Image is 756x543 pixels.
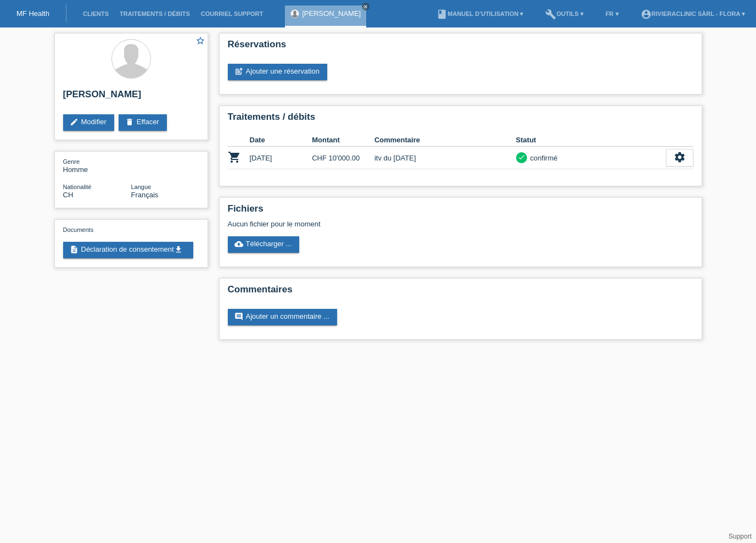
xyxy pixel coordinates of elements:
i: description [70,245,79,254]
a: Clients [77,10,114,17]
i: get_app [174,245,183,254]
i: account_circle [641,9,652,20]
i: settings [674,151,686,163]
i: POSP00027986 [228,151,241,164]
h2: Réservations [228,39,693,56]
a: Support [729,533,752,540]
a: editModifier [63,114,114,131]
a: close [362,3,369,10]
td: itv du [DATE] [374,147,516,169]
a: Courriel Support [195,10,268,17]
th: Montant [312,134,374,147]
i: comment [234,312,243,321]
a: buildOutils ▾ [540,10,589,17]
i: edit [70,118,79,126]
td: [DATE] [250,147,312,169]
i: close [363,4,368,9]
span: Suisse [63,191,74,199]
td: CHF 10'000.00 [312,147,374,169]
i: post_add [234,67,243,76]
a: descriptionDéclaration de consentementget_app [63,242,193,258]
i: check [518,153,525,161]
div: Homme [63,157,131,174]
a: star_border [195,36,205,47]
th: Date [250,134,312,147]
th: Commentaire [374,134,516,147]
h2: Commentaires [228,284,693,301]
h2: Fichiers [228,203,693,220]
h2: Traitements / débits [228,112,693,128]
span: Genre [63,158,80,165]
a: MF Health [16,9,49,18]
i: star_border [195,36,205,46]
i: delete [125,118,134,126]
a: Traitements / débits [114,10,195,17]
a: account_circleRIVIERAclinic Sàrl - Flora ▾ [635,10,751,17]
a: bookManuel d’utilisation ▾ [431,10,529,17]
span: Français [131,191,159,199]
a: [PERSON_NAME] [302,9,361,18]
span: Langue [131,184,152,190]
a: cloud_uploadTélécharger ... [228,236,300,253]
a: FR ▾ [600,10,624,17]
span: Documents [63,226,94,233]
h2: [PERSON_NAME] [63,89,199,106]
a: post_addAjouter une réservation [228,64,327,80]
a: commentAjouter un commentaire ... [228,309,337,325]
span: Nationalité [63,184,92,190]
th: Statut [516,134,666,147]
i: book [436,9,447,20]
div: confirmé [527,152,558,164]
i: build [545,9,556,20]
div: Aucun fichier pour le moment [228,220,563,228]
a: deleteEffacer [119,114,167,131]
i: cloud_upload [234,240,243,248]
